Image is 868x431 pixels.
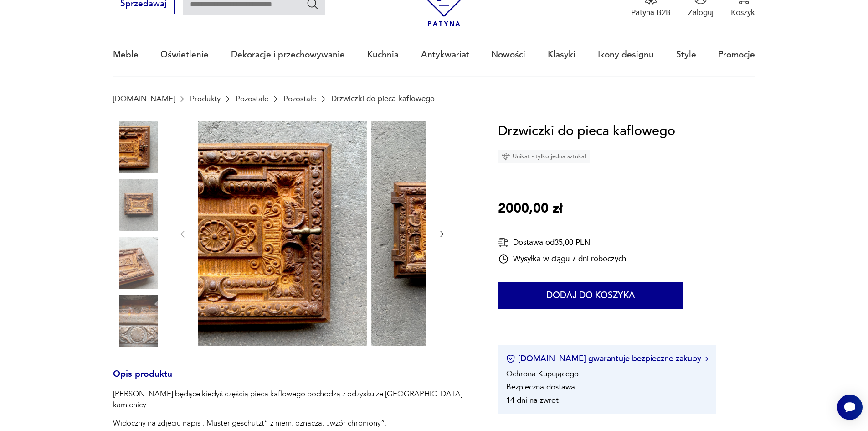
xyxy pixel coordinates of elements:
a: Sprzedawaj [113,1,175,8]
li: Ochrona Kupującego [506,369,579,379]
p: Zaloguj [688,7,714,18]
button: Dodaj do koszyka [498,282,683,309]
a: Dekoracje i przechowywanie [231,34,345,76]
p: [PERSON_NAME] będące kiedyś częścią pieca kaflowego pochodzą z odzysku ze [GEOGRAPHIC_DATA] kamie... [113,389,472,410]
img: Ikona dostawy [498,237,509,248]
a: Kuchnia [367,34,399,76]
a: Ikony designu [598,34,654,76]
img: Zdjęcie produktu Drzwiczki do pieca kaflowego [371,121,540,346]
img: Zdjęcie produktu Drzwiczki do pieca kaflowego [113,295,165,347]
a: Klasyki [548,34,575,76]
p: 2000,00 zł [498,198,562,219]
p: Widoczny na zdjęciu napis „Muster geschützt” z niem. oznacza: „wzór chroniony”. [113,418,472,429]
iframe: Smartsupp widget button [837,395,863,420]
div: Dostawa od 35,00 PLN [498,237,626,248]
li: 14 dni na zwrot [506,395,559,405]
button: [DOMAIN_NAME] gwarantuje bezpieczne zakupy [506,353,708,364]
img: Ikona certyfikatu [506,354,515,363]
p: Patyna B2B [631,7,671,18]
img: Zdjęcie produktu Drzwiczki do pieca kaflowego [113,237,165,289]
a: Oświetlenie [160,34,209,76]
img: Zdjęcie produktu Drzwiczki do pieca kaflowego [113,179,165,231]
p: Drzwiczki do pieca kaflowego [331,94,435,103]
a: Antykwariat [421,34,469,76]
a: Promocje [718,34,755,76]
div: Unikat - tylko jedna sztuka! [498,150,590,163]
h3: Opis produktu [113,371,472,389]
a: [DOMAIN_NAME] [113,94,175,103]
a: Pozostałe [236,94,268,103]
div: Wysyłka w ciągu 7 dni roboczych [498,254,626,265]
h1: Drzwiczki do pieca kaflowego [498,121,675,142]
img: Ikona diamentu [502,152,510,161]
img: Zdjęcie produktu Drzwiczki do pieca kaflowego [198,121,367,346]
li: Bezpieczna dostawa [506,382,575,392]
p: Koszyk [731,7,755,18]
a: Produkty [190,94,221,103]
a: Meble [113,34,139,76]
a: Nowości [491,34,525,76]
img: Zdjęcie produktu Drzwiczki do pieca kaflowego [113,121,165,173]
img: Ikona strzałki w prawo [705,357,708,361]
a: Pozostałe [283,94,316,103]
a: Style [676,34,696,76]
